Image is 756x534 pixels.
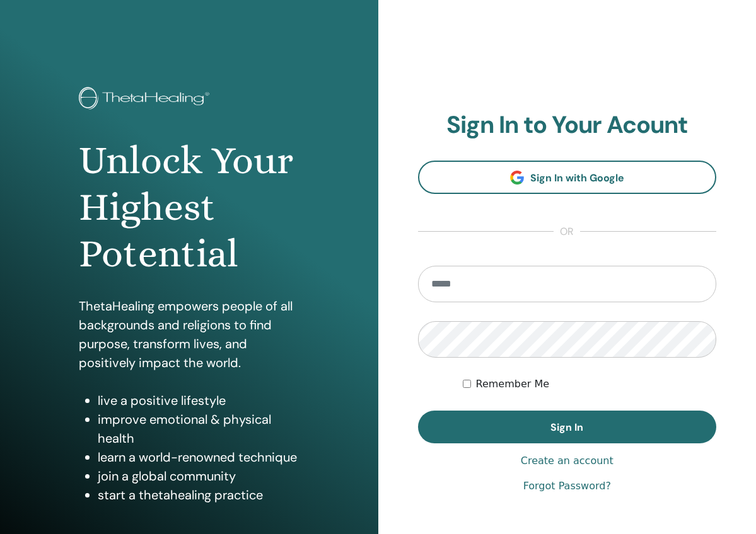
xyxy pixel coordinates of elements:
[98,486,299,504] li: start a thetahealing practice
[418,411,717,443] button: Sign In
[476,377,550,392] label: Remember Me
[463,377,716,392] div: Keep me authenticated indefinitely or until I manually logout
[554,224,580,239] span: or
[79,137,299,278] h1: Unlock Your Highest Potential
[98,391,299,410] li: live a positive lifestyle
[523,479,611,494] a: Forgot Password?
[98,410,299,448] li: improve emotional & physical health
[98,467,299,486] li: join a global community
[79,297,299,372] p: ThetaHealing empowers people of all backgrounds and religions to find purpose, transform lives, a...
[418,111,717,140] h2: Sign In to Your Acount
[98,448,299,467] li: learn a world-renowned technique
[418,161,717,194] a: Sign In with Google
[550,421,583,434] span: Sign In
[521,453,614,469] a: Create an account
[530,171,624,185] span: Sign In with Google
